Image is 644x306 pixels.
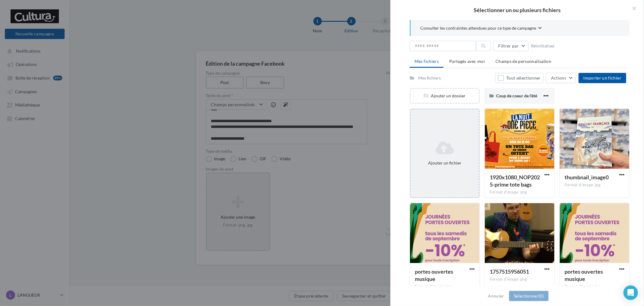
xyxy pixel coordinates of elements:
button: Importer un fichier [578,73,626,83]
div: Format d'image: jpg [565,284,624,289]
span: Champs de personnalisation [495,59,551,64]
span: 1757515956051 [490,268,529,275]
span: Consulter les contraintes attendues pour ce type de campagne [420,25,536,31]
span: Actions [551,75,566,80]
span: portes ouvertes musique [415,268,453,282]
span: Coup de coeur de l'été [496,93,537,98]
button: Annuler [486,292,507,300]
span: thumbnail_image0 [565,174,609,181]
span: Partagés avec moi [449,59,485,64]
div: Ajouter un dossier [411,93,479,99]
div: Format d'image: jpg [565,182,624,188]
button: Filtrer par [493,41,529,51]
span: Mes fichiers [415,59,439,64]
div: Mes fichiers [418,75,441,81]
button: Consulter les contraintes attendues pour ce type de campagne [420,25,542,32]
span: (0) [539,293,544,298]
div: Format d'image: png [490,277,549,282]
div: Format d'image: png [490,190,549,195]
div: Ajouter un fichier [413,160,476,166]
span: portes ouvertes musique [565,268,603,282]
button: Sélectionner(0) [509,291,549,301]
div: Open Intercom Messenger [623,285,638,300]
button: Tout sélectionner [495,73,543,83]
span: 1920x1080_NOP2025-prime tote bags [490,174,540,188]
h2: Sélectionner un ou plusieurs fichiers [400,7,634,13]
button: Réinitialiser [529,42,558,50]
span: Importer un fichier [583,75,621,80]
div: Format d'image: jpg [415,284,475,289]
button: Actions [546,73,576,83]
